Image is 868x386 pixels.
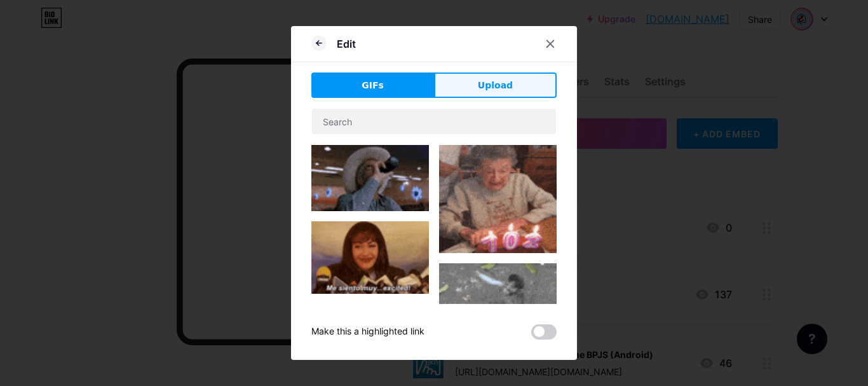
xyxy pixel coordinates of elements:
div: Make this a highlighted link [311,324,424,340]
img: Gihpy [311,145,429,211]
div: Edit [337,36,356,52]
span: GIFs [362,79,384,92]
button: GIFs [311,72,434,98]
input: Search [312,109,556,134]
button: Upload [434,72,557,98]
img: Gihpy [311,221,429,294]
img: Gihpy [439,263,557,341]
span: Upload [478,79,513,92]
img: Gihpy [439,145,557,253]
